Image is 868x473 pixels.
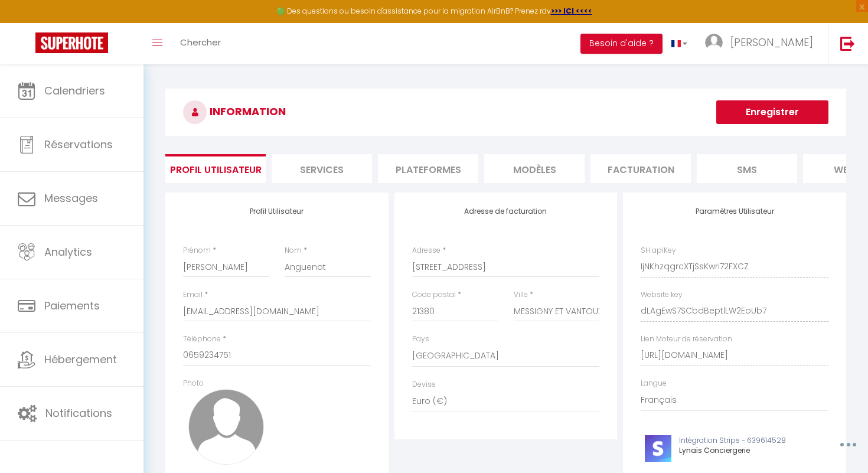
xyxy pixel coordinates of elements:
[183,289,203,301] label: Email
[272,154,372,183] li: Services
[840,36,855,51] img: logout
[378,154,478,183] li: Plateformes
[641,207,828,216] h4: Paramètres Utilisateur
[641,289,683,301] label: Website key
[730,35,813,50] span: [PERSON_NAME]
[696,23,828,64] a: ... [PERSON_NAME]
[44,352,117,367] span: Hébergement
[716,100,828,124] button: Enregistrer
[183,207,371,216] h4: Profil Utilisateur
[180,36,221,48] span: Chercher
[285,245,302,256] label: Nom
[679,435,813,446] p: Intégration Stripe - 639614528
[171,23,230,64] a: Chercher
[44,83,105,98] span: Calendriers
[35,32,108,53] img: Super Booking
[580,34,663,54] button: Besoin d'aide ?
[590,154,691,183] li: Facturation
[165,154,266,183] li: Profil Utilisateur
[44,191,98,205] span: Messages
[412,379,436,390] label: Devise
[641,334,732,345] label: Lien Moteur de réservation
[183,334,221,345] label: Téléphone
[188,389,264,465] img: avatar.png
[697,154,797,183] li: SMS
[165,89,846,136] h3: INFORMATION
[679,445,750,455] span: Lynaïs Conciergerie
[44,244,92,259] span: Analytics
[45,406,112,420] span: Notifications
[645,435,671,462] img: stripe-logo.jpeg
[641,245,676,256] label: SH apiKey
[44,298,100,313] span: Paiements
[412,245,440,256] label: Adresse
[514,289,528,301] label: Ville
[484,154,585,183] li: MODÈLES
[183,378,204,389] label: Photo
[641,378,667,389] label: Langue
[412,334,429,345] label: Pays
[183,245,211,256] label: Prénom
[44,137,113,152] span: Réservations
[412,289,456,301] label: Code postal
[705,34,723,51] img: ...
[412,207,600,216] h4: Adresse de facturation
[551,6,592,16] a: >>> ICI <<<<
